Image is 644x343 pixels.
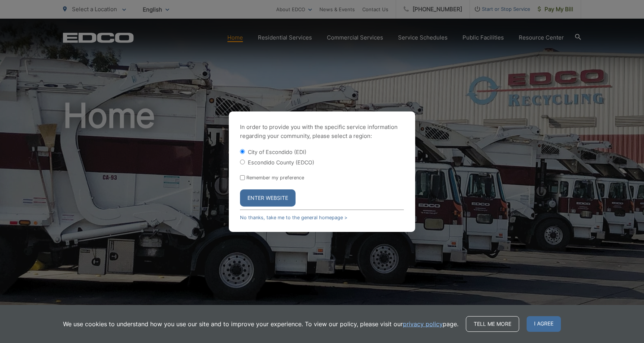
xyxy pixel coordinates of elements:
[527,316,561,332] span: I agree
[248,159,314,166] label: Escondido County (EDCO)
[403,320,443,328] a: privacy policy
[248,149,306,155] label: City of Escondido (EDI)
[63,320,458,328] p: We use cookies to understand how you use our site and to improve your experience. To view our pol...
[246,175,304,180] label: Remember my preference
[240,215,347,220] a: No thanks, take me to the general homepage >
[466,316,519,332] a: Tell me more
[240,123,404,141] p: In order to provide you with the specific service information regarding your community, please se...
[240,189,296,207] button: Enter Website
